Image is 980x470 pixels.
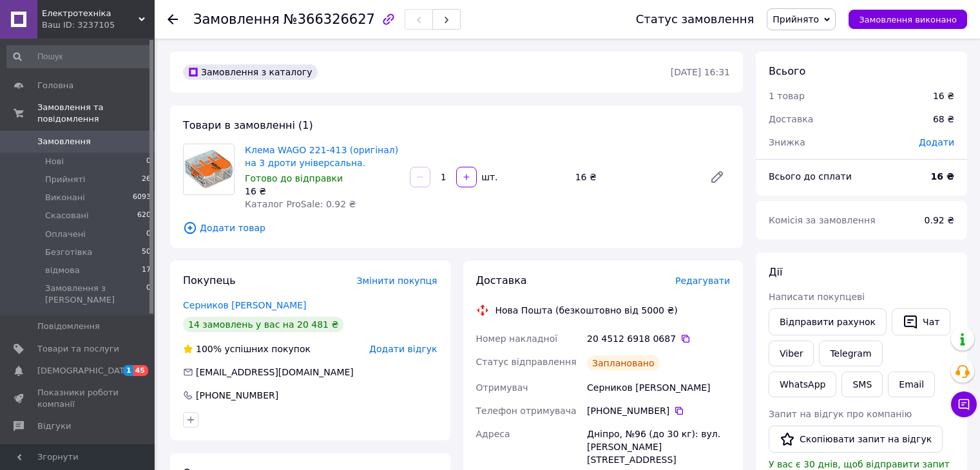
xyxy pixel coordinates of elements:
div: Серников [PERSON_NAME] [584,376,733,399]
div: [PHONE_NUMBER] [195,389,280,402]
span: Покупець [183,274,236,287]
span: Номер накладної [476,334,558,344]
span: №366326627 [283,12,375,27]
div: Замовлення з каталогу [183,64,318,80]
a: WhatsApp [769,371,836,397]
span: Запит на відгук про компанію [769,409,912,419]
div: 14 замовлень у вас на 20 481 ₴ [183,317,343,332]
a: Telegram [819,341,882,366]
div: 16 ₴ [570,168,699,186]
div: [PHONE_NUMBER] [587,404,730,417]
span: Додати товар [183,221,730,235]
span: 26 [142,174,151,185]
span: Змінити покупця [357,276,437,286]
span: Дії [769,266,782,278]
div: Повернутися назад [168,13,178,26]
button: Чат [892,308,950,335]
span: Покупці [37,443,72,455]
div: 68 ₴ [925,105,962,133]
span: Замовлення [193,12,280,27]
span: 17 [142,265,151,276]
span: 6093 [133,192,151,203]
span: Товари в замовленні (1) [183,119,313,131]
span: Замовлення виконано [859,15,957,24]
span: Товари та послуги [37,343,119,355]
div: Ваш ID: 3237105 [42,19,155,31]
span: Статус відправлення [476,357,577,367]
a: Viber [769,341,814,366]
span: Доставка [769,114,813,124]
span: Оплачені [45,229,86,240]
span: Написати покупцеві [769,292,865,302]
img: Клема WAGO 221-413 (оригінал) на 3 дроти універсальна. [184,145,234,193]
span: 0 [146,229,151,240]
span: Електротехніка [42,8,139,19]
button: SMS [841,371,883,397]
button: Email [888,371,935,397]
span: 620 [137,210,151,221]
div: Заплановано [587,355,660,371]
span: Показники роботи компанії [37,387,119,410]
span: 1 товар [769,91,805,101]
span: Готово до відправки [245,173,343,183]
span: Відгуки [37,420,71,432]
span: Скасовані [45,210,89,221]
span: Отримувач [476,382,528,393]
span: Каталог ProSale: 0.92 ₴ [245,199,356,209]
a: Клема WAGO 221-413 (оригінал) на 3 дроти універсальна. [245,145,398,168]
a: Редагувати [704,164,730,190]
span: 50 [142,247,151,258]
div: Нова Пошта (безкоштовно від 5000 ₴) [492,304,681,317]
span: Виконані [45,192,85,203]
span: Всього [769,65,805,77]
span: Нові [45,156,64,167]
div: шт. [478,171,499,183]
span: Комісія за замовлення [769,215,876,225]
button: Чат з покупцем [951,391,977,417]
span: Замовлення з [PERSON_NAME] [45,283,146,306]
span: [EMAIL_ADDRESS][DOMAIN_NAME] [196,367,354,377]
span: Повідомлення [37,321,100,332]
span: Безготівка [45,247,92,258]
span: Всього до сплати [769,171,852,182]
a: Серников [PERSON_NAME] [183,300,307,310]
b: 16 ₴ [931,171,954,182]
span: Адреса [476,429,510,439]
div: успішних покупок [183,343,311,355]
span: Додати відгук [369,344,437,354]
button: Замовлення виконано [849,10,967,29]
span: Замовлення [37,136,91,147]
span: 0 [146,156,151,167]
div: 16 ₴ [933,89,954,102]
span: Прийнято [773,14,819,24]
span: Додати [919,137,954,147]
span: Головна [37,80,73,91]
span: Телефон отримувача [476,406,577,416]
span: 1 [123,365,133,376]
input: Пошук [6,45,152,68]
span: 45 [133,365,148,376]
time: [DATE] 16:31 [671,67,730,77]
span: [DEMOGRAPHIC_DATA] [37,365,133,377]
div: 20 4512 6918 0687 [587,332,730,345]
button: Скопіювати запит на відгук [769,426,943,453]
span: 0.92 ₴ [925,215,954,225]
span: Прийняті [45,174,85,185]
span: Знижка [769,137,805,147]
span: Редагувати [675,276,730,286]
div: 16 ₴ [245,185,399,198]
span: відмова [45,265,80,276]
button: Відправити рахунок [769,308,887,335]
span: 100% [196,344,222,354]
span: Замовлення та повідомлення [37,102,155,125]
div: Статус замовлення [636,13,754,26]
span: Доставка [476,274,527,287]
span: 0 [146,283,151,306]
